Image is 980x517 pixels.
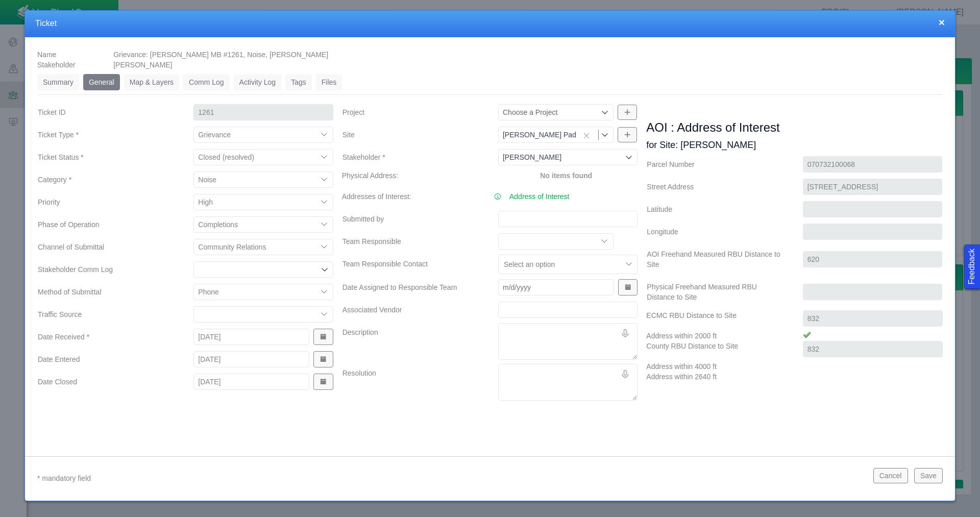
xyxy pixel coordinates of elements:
span: Name [37,51,56,59]
span: Address within 2640 ft [646,373,717,381]
span: ECMC RBU Distance to Site [646,311,737,319]
li: View more address information Address of Interest [494,191,638,202]
label: Date Received * [30,328,185,346]
a: General [83,74,120,90]
label: Priority [30,193,185,211]
label: Date Assigned to Responsible Team [334,278,490,297]
label: Ticket Status * [30,148,185,166]
a: Activity Log [234,74,282,90]
span: Address within 4000 ft [646,362,717,371]
button: Show Date Picker [618,279,638,296]
button: Save [914,468,943,483]
label: Description [334,323,490,360]
a: Comm Log [183,74,229,90]
label: Longitude [639,223,794,241]
span: Grievance: [PERSON_NAME] MB #1261, Noise, [PERSON_NAME] [113,51,328,59]
label: Site [334,126,490,144]
a: Summary [37,74,79,90]
label: Stakeholder * [334,148,490,166]
p: * mandatory field [37,472,865,485]
a: Tags [285,74,312,90]
button: Clear selection [580,131,593,140]
button: close [939,17,945,28]
a: Map & Layers [124,74,179,90]
label: Parcel Number [639,155,794,174]
input: m/d/yyyy [498,279,614,296]
button: Show Date Picker [313,351,333,367]
h3: AOI : Address of Interest [646,119,943,135]
span: Physical Address: [342,171,399,180]
label: Ticket ID [30,103,185,121]
label: Project [334,103,490,121]
label: Phase of Operation [30,215,185,234]
label: Physical Freehand Measured RBU Distance to Site [639,278,794,306]
input: m/d/yyyy [193,374,309,390]
h4: Ticket [35,18,945,29]
label: Team Responsible [334,232,490,251]
span: Stakeholder [37,61,76,69]
label: Traffic Source [30,305,185,324]
h4: for Site: [PERSON_NAME] [646,139,943,151]
label: Submitted by [334,210,490,228]
label: AOI Freehand Measured RBU Distance to Site [639,245,794,274]
input: m/d/yyyy [193,351,309,367]
label: Street Address [639,178,794,196]
button: Show Date Picker [313,374,333,390]
span: County RBU Distance to Site [646,342,738,350]
label: Associated Vendor [334,301,490,319]
span: Addresses of Interest: [342,192,411,201]
button: Show Date Picker [313,329,333,345]
img: ExcelImporter$Images$tick.png [803,331,811,339]
span: Address within 2000 ft [646,332,717,340]
label: Resolution [334,364,490,401]
a: Files [316,74,342,90]
label: Ticket Type * [30,126,185,144]
label: Stakeholder Comm Log [30,260,185,279]
label: Category * [30,170,185,189]
a: Address of Interest [509,191,570,202]
button: Cancel [873,468,908,483]
label: Date Entered [30,350,185,368]
a: View more address information [494,191,501,202]
label: Method of Submittal [30,283,185,301]
span: [PERSON_NAME] [113,61,172,69]
label: No items found [540,170,592,181]
input: m/d/yyyy [193,329,309,345]
label: Channel of Submittal [30,238,185,256]
label: Team Responsible Contact [334,255,490,274]
label: Latitude [639,200,794,218]
label: Date Closed [30,373,185,391]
